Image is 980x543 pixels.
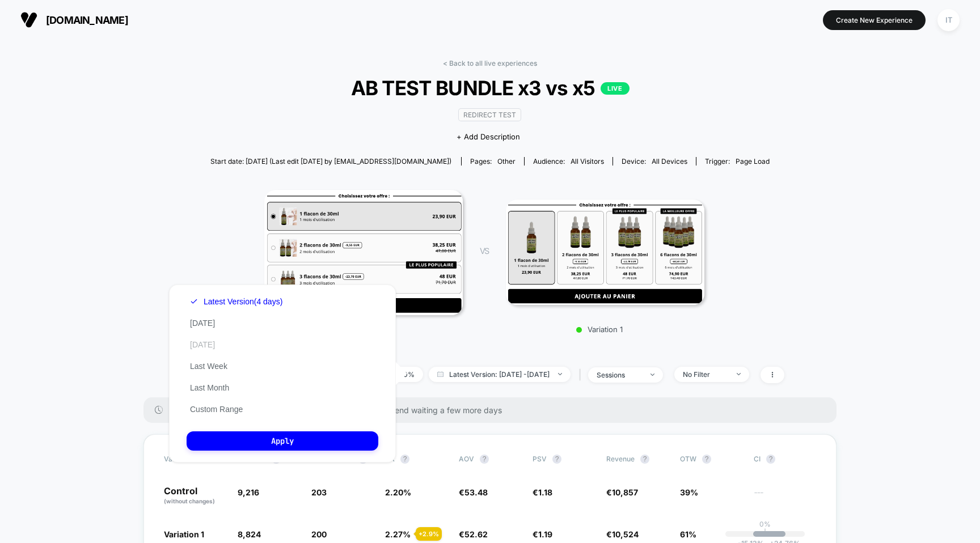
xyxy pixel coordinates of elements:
[640,455,649,464] button: ?
[680,455,742,464] span: OTW
[459,455,474,463] span: AOV
[311,487,327,497] span: 203
[46,14,128,26] span: [DOMAIN_NAME]
[754,455,816,464] span: CI
[238,529,261,539] span: 8,824
[458,108,521,121] span: Redirect Test
[612,529,639,539] span: 10,524
[597,371,642,379] div: sessions
[164,486,226,506] p: Control
[459,487,488,497] span: €
[601,82,629,95] p: LIVE
[187,383,233,393] button: Last Month
[187,404,246,414] button: Custom Range
[934,9,963,32] button: IT
[680,529,696,539] span: 61%
[416,527,442,541] div: + 2.9 %
[680,487,698,497] span: 39%
[937,9,960,31] div: IT
[571,157,604,166] span: All Visitors
[612,157,696,166] span: Device:
[238,487,259,497] span: 9,216
[606,529,639,539] span: €
[576,367,588,383] span: |
[480,455,489,464] button: ?
[187,431,378,451] button: Apply
[652,157,687,166] span: all devices
[538,487,552,497] span: 1.18
[500,325,699,334] p: Variation 1
[187,318,218,328] button: [DATE]
[20,11,37,28] img: Visually logo
[457,131,520,143] span: + Add Description
[506,200,704,305] img: Variation 1 main
[459,529,488,539] span: €
[164,529,204,539] span: Variation 1
[187,296,286,307] button: Latest Version(4 days)
[702,455,711,464] button: ?
[443,59,537,67] a: < Back to all live experiences
[612,487,638,497] span: 10,857
[480,246,489,256] span: VS
[470,157,516,166] div: Pages:
[533,529,552,539] span: €
[311,529,327,539] span: 200
[650,374,654,376] img: end
[606,487,638,497] span: €
[464,529,488,539] span: 52.62
[766,455,775,464] button: ?
[17,11,132,29] button: [DOMAIN_NAME]
[187,340,218,350] button: [DATE]
[187,361,231,371] button: Last Week
[538,529,552,539] span: 1.19
[385,529,411,539] span: 2.27 %
[210,157,451,166] span: Start date: [DATE] (Last edit [DATE] by [EMAIL_ADDRESS][DOMAIN_NAME])
[736,157,770,166] span: Page Load
[533,455,547,463] span: PSV
[533,157,604,166] div: Audience:
[225,76,755,100] span: AB TEST BUNDLE x3 vs x5
[497,157,516,166] span: other
[764,528,766,537] p: |
[264,190,463,315] img: Control main
[823,10,926,30] button: Create New Experience
[533,487,552,497] span: €
[552,455,561,464] button: ?
[759,520,771,528] p: 0%
[429,367,571,382] span: Latest Version: [DATE] - [DATE]
[683,370,728,379] div: No Filter
[606,455,635,463] span: Revenue
[164,498,215,504] span: (without changes)
[754,489,816,506] span: ---
[464,487,488,497] span: 53.48
[737,373,741,375] img: end
[174,405,814,415] span: There are still no statistically significant results. We recommend waiting a few more days
[558,373,562,375] img: end
[437,371,443,377] img: calendar
[385,487,411,497] span: 2.20 %
[705,157,770,166] div: Trigger:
